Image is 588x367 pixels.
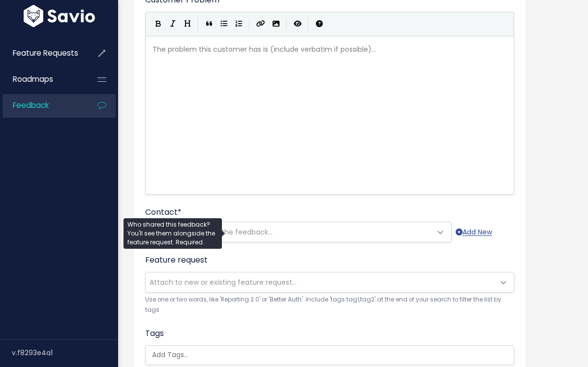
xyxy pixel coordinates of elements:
[21,5,97,27] img: logo-white.9d6f32f41409.svg
[145,206,182,218] label: Contact
[308,18,309,30] i: |
[231,17,246,32] button: Numbered List
[13,48,78,58] span: Feature Requests
[145,328,164,339] label: Tags
[124,218,222,249] div: Who shared this feedback? You'll see them alongside the feature request. Required.
[2,68,82,91] a: Roadmaps
[286,18,287,30] i: |
[180,17,195,32] button: Heading
[148,350,516,360] input: Add Tags...
[12,340,118,366] div: v.f8293e4a1
[151,17,165,32] button: Bold
[145,254,208,266] label: Feature request
[198,18,199,30] i: |
[2,42,82,65] a: Feature Requests
[249,18,250,30] i: |
[312,17,327,32] button: Markdown Guide
[2,94,82,117] a: Feedback
[217,17,231,32] button: Generic List
[202,17,217,32] button: Quote
[150,277,297,287] span: Attach to new or existing feature request...
[13,74,53,84] span: Roadmaps
[253,17,269,32] button: Create Link
[456,226,492,238] a: Add New
[290,17,305,32] button: Toggle Preview
[165,17,180,32] button: Italic
[145,295,514,316] small: Use one or two words, like 'Reporting 2.0' or 'Better Auth'. Include 'tags:tag1,tag2' at the end ...
[13,100,49,110] span: Feedback
[269,17,283,32] button: Import an image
